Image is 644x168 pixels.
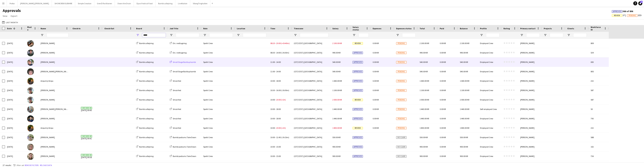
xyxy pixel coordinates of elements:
span: Bambi udlejning [139,145,153,148]
div: Spoht Crew [201,48,235,57]
button: Simple Creation [75,0,94,7]
span: Job Title [170,27,178,30]
a: Smuk fest [170,98,181,101]
span: Role [203,27,207,30]
div: [PERSON_NAME] [PERSON_NAME] [39,67,70,76]
div: [PERSON_NAME] [518,57,542,67]
a: Div. nedtagning [170,42,186,45]
span: Employed Crew [480,42,493,45]
button: ViborgTinghallen [190,0,210,7]
div: [PERSON_NAME] [518,95,542,104]
button: Grenå Pavillionen [94,0,115,7]
span: 60 [640,1,643,3]
span: 2 100.00 KR [460,42,469,45]
div: [PERSON_NAME] [39,86,70,95]
span: Date [7,27,12,30]
input: Role Filter Input [209,33,233,37]
div: (CET/CEST) [GEOGRAPHIC_DATA] [292,48,330,57]
a: Bambi udlejning [136,136,153,139]
span: 0.00 KR [373,51,379,54]
span: - [275,42,276,45]
div: [PERSON_NAME] [518,86,542,95]
span: Bambi podiums Take Down [173,136,196,139]
span: 2 000.00 KR [460,98,469,101]
div: 587 [589,86,609,95]
span: 540.00 KR [460,70,468,73]
span: 1 100.00 KR [420,89,429,92]
span: 2 100.00 KR [332,42,342,45]
div: [PERSON_NAME] [39,142,70,151]
span: - [275,89,276,92]
div: 50 [589,104,609,114]
div: (CET/CEST) [GEOGRAPHIC_DATA] [292,104,330,114]
span: Projects [544,27,552,30]
input: Expenses status Filter Input [402,33,416,37]
span: Check-Out [104,27,114,30]
span: Smuk fest [173,98,181,101]
span: Workforce ID [591,26,603,31]
div: Spoht Crew [201,57,235,67]
div: [PERSON_NAME] [518,104,542,114]
a: Bambi udlejning [136,108,153,110]
a: Bambi udlejning [136,117,153,120]
div: (CET/CEST) [GEOGRAPHIC_DATA] [292,39,330,48]
img: Lucas Mørch [27,59,34,66]
span: Smuk fest [173,89,181,92]
span: 540.00 KR [420,61,428,63]
span: Div. nedtagning [173,51,186,54]
span: 540.00 KR [460,61,468,63]
input: Primary contact Filter Input [526,33,540,37]
div: [PERSON_NAME] [39,152,70,161]
a: View [1,14,9,18]
img: Casper Bak [27,153,34,160]
span: 366 of 806 [612,10,633,13]
div: 693 [589,57,609,67]
span: 14:00 [276,61,281,63]
span: Pending [396,42,407,45]
span: 10:30 [270,89,275,92]
span: Approved [353,70,363,73]
div: Anpumyl Anpu [39,123,70,133]
div: Spoht Crew [201,152,235,161]
div: (CET/CEST) [GEOGRAPHIC_DATA] [292,123,330,133]
input: Profile Filter Input [486,33,499,37]
span: Pending [396,70,407,73]
button: Open Filter Menu [170,34,173,37]
a: Small Stage Buildup bambi [170,61,196,63]
button: Bambi udlejning [155,0,175,7]
div: (CET/CEST) [GEOGRAPHIC_DATA] [292,133,330,142]
img: Oliver Jakobsen [27,40,34,47]
span: Clients [567,27,574,30]
span: 14:00 [276,51,281,54]
img: Magnus Niedoborskihæjbro jensen [27,68,34,75]
a: Smuk fest [170,80,181,82]
div: (CET/CEST) [GEOGRAPHIC_DATA] [292,86,330,95]
span: 20:00 [276,98,281,101]
div: [DATE] [5,57,25,67]
div: Spoht Crew [201,67,235,76]
a: Export [9,14,19,18]
div: [PERSON_NAME] [39,39,70,48]
a: Bambi udlejning [136,89,153,92]
span: Pending [396,89,407,92]
span: 2 000.00 KR [420,98,429,101]
span: 0.00 KR [440,51,446,54]
div: [PERSON_NAME] [39,133,70,142]
span: Small Stage Buildup bambi [173,70,196,73]
div: [DATE] [5,114,25,123]
span: (+3h40m) [281,42,290,45]
span: Pending [629,14,636,17]
button: SHOWCREW SUBHIRE [52,0,75,7]
div: 232 [589,123,609,133]
a: 60 [638,1,642,5]
div: [PERSON_NAME] [518,76,542,86]
div: Spoht Crew [201,133,235,142]
div: 232 [589,76,609,86]
button: Down the Drain [115,0,134,7]
a: Small Stage Buildup bambi [170,70,196,73]
div: [PERSON_NAME] [518,123,542,133]
a: Smuk fest [170,117,181,120]
div: (CET/CEST) [GEOGRAPHIC_DATA] [292,152,330,161]
span: Approved [353,61,363,64]
span: 990.00 KR [420,51,428,54]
